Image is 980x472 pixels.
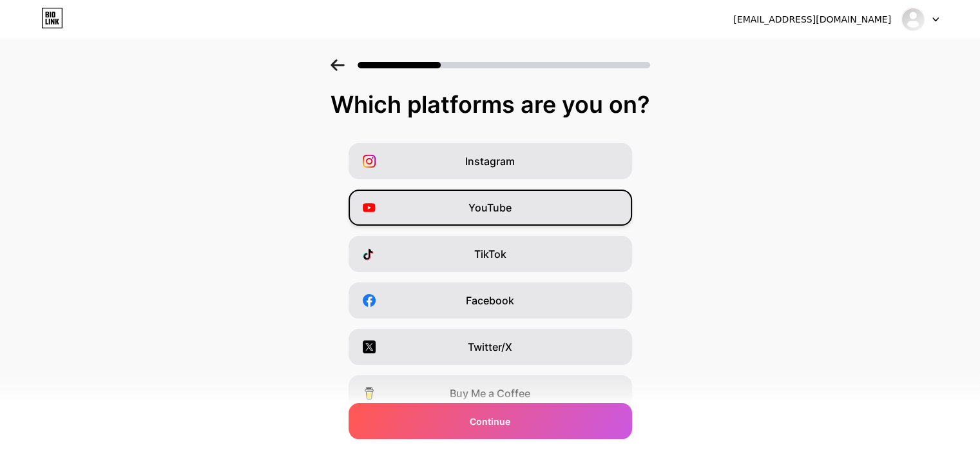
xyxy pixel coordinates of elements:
[474,246,506,262] span: TikTok
[465,153,515,169] span: Instagram
[468,200,512,215] span: YouTube
[733,13,891,26] div: [EMAIL_ADDRESS][DOMAIN_NAME]
[450,386,530,401] span: Buy Me a Coffee
[13,92,967,117] div: Which platforms are you on?
[468,339,512,355] span: Twitter/X
[466,293,514,308] span: Facebook
[470,415,510,428] span: Continue
[901,7,925,32] img: trus
[466,432,514,447] span: Snapchat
